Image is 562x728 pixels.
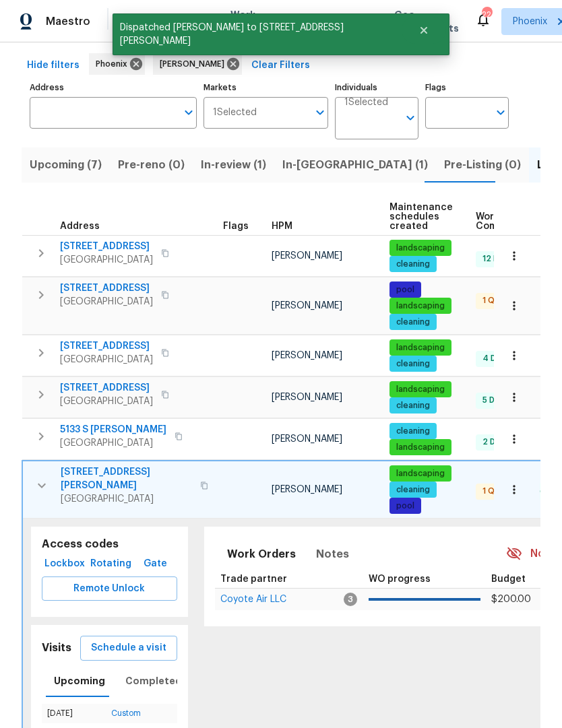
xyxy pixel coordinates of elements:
[402,17,446,44] button: Close
[227,545,296,564] span: Work Orders
[477,395,516,406] span: 5 Done
[391,300,450,312] span: landscaping
[204,84,329,92] label: Markets
[22,53,85,78] button: Hide filters
[220,595,286,603] a: Coyote Air LLC
[272,485,342,494] span: [PERSON_NAME]
[335,84,418,92] label: Individuals
[91,640,166,657] span: Schedule a visit
[246,53,315,78] button: Clear Filters
[491,103,510,122] button: Open
[391,317,435,328] span: cleaning
[88,552,134,576] button: Rotating
[89,53,145,75] div: Phoenix
[30,156,102,174] span: Upcoming (7)
[391,342,450,354] span: landscaping
[491,595,531,604] span: $200.00
[30,84,197,92] label: Address
[42,552,88,576] button: Lockbox
[444,156,521,174] span: Pre-Listing (0)
[391,468,450,479] span: landscaping
[42,576,177,601] button: Remote Unlock
[60,253,153,267] span: [GEOGRAPHIC_DATA]
[93,556,129,572] span: Rotating
[476,212,561,231] span: Work Order Completion
[139,556,172,572] span: Gate
[60,240,153,253] span: [STREET_ADDRESS]
[125,673,182,690] span: Completed
[60,395,153,408] span: [GEOGRAPHIC_DATA]
[391,484,435,496] span: cleaning
[477,436,516,448] span: 2 Done
[251,57,310,74] span: Clear Filters
[134,552,177,576] button: Gate
[213,107,257,119] span: 1 Selected
[311,103,330,122] button: Open
[316,545,349,564] span: Notes
[61,465,192,492] span: [STREET_ADDRESS][PERSON_NAME]
[482,8,491,22] div: 22
[391,426,435,437] span: cleaning
[369,574,431,584] span: WO progress
[391,442,450,453] span: landscaping
[391,284,420,296] span: pool
[425,84,509,92] label: Flags
[60,282,153,295] span: [STREET_ADDRESS]
[201,156,266,174] span: In-review (1)
[60,353,153,366] span: [GEOGRAPHIC_DATA]
[60,381,153,395] span: [STREET_ADDRESS]
[80,636,177,661] button: Schedule a visit
[477,253,520,265] span: 12 Done
[27,57,80,74] span: Hide filters
[61,492,192,506] span: [GEOGRAPHIC_DATA]
[42,537,177,552] h5: Access codes
[60,295,153,308] span: [GEOGRAPHIC_DATA]
[42,641,71,655] h5: Visits
[389,203,453,231] span: Maintenance schedules created
[223,222,249,231] span: Flags
[113,13,402,55] span: Dispatched [PERSON_NAME] to [STREET_ADDRESS][PERSON_NAME]
[42,704,106,723] td: [DATE]
[391,400,435,411] span: cleaning
[230,8,265,35] span: Work Orders
[53,581,166,597] span: Remote Unlock
[96,57,133,71] span: Phoenix
[54,673,105,690] span: Upcoming
[394,8,459,35] span: Geo Assignments
[272,222,292,231] span: HPM
[391,358,435,370] span: cleaning
[477,295,506,306] span: 1 QC
[477,486,506,497] span: 1 QC
[491,574,526,584] span: Budget
[477,353,517,364] span: 4 Done
[344,593,357,606] span: 3
[118,156,185,174] span: Pre-reno (0)
[401,108,420,127] button: Open
[391,242,450,254] span: landscaping
[153,53,242,75] div: [PERSON_NAME]
[47,556,82,572] span: Lockbox
[391,259,435,270] span: cleaning
[111,709,141,717] a: Custom
[282,156,428,174] span: In-[GEOGRAPHIC_DATA] (1)
[60,423,166,436] span: 5133 S [PERSON_NAME]
[344,97,388,108] span: 1 Selected
[179,103,198,122] button: Open
[60,222,100,231] span: Address
[60,436,166,450] span: [GEOGRAPHIC_DATA]
[220,574,287,584] span: Trade partner
[391,500,420,512] span: pool
[220,595,286,604] span: Coyote Air LLC
[60,339,153,353] span: [STREET_ADDRESS]
[513,15,547,28] span: Phoenix
[46,15,90,28] span: Maestro
[391,384,450,395] span: landscaping
[160,57,230,71] span: [PERSON_NAME]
